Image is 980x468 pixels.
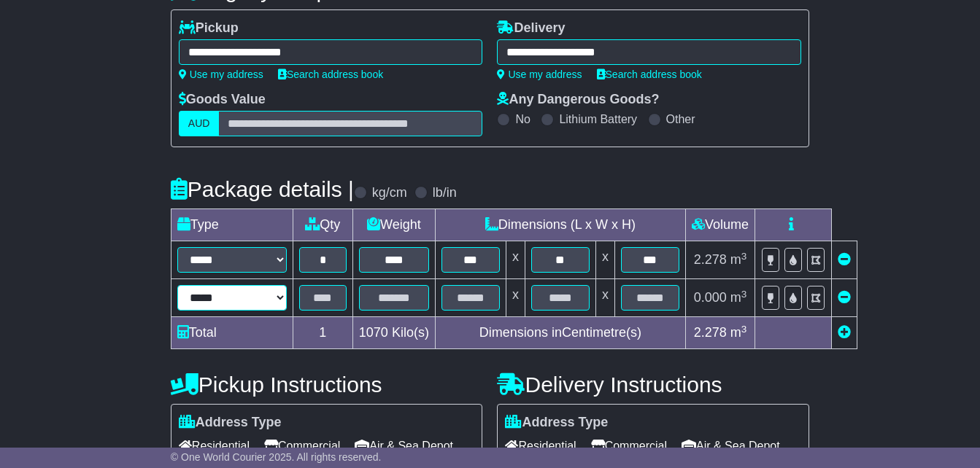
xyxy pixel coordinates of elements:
[682,434,780,457] span: Air & Sea Depot
[293,209,352,241] td: Qty
[352,317,435,349] td: Kilo(s)
[506,279,525,317] td: x
[497,92,659,108] label: Any Dangerous Goods?
[171,209,293,241] td: Type
[515,112,530,126] label: No
[435,209,685,241] td: Dimensions (L x W x H)
[171,373,483,397] h4: Pickup Instructions
[838,325,851,340] a: Add new item
[597,69,702,80] a: Search address book
[359,325,388,340] span: 1070
[741,324,747,335] sup: 3
[505,434,576,457] span: Residential
[352,209,435,241] td: Weight
[666,112,695,126] label: Other
[278,69,383,80] a: Search address book
[741,251,747,262] sup: 3
[433,185,457,201] label: lb/in
[264,434,340,457] span: Commercial
[497,373,809,397] h4: Delivery Instructions
[179,415,282,431] label: Address Type
[179,434,250,457] span: Residential
[694,252,727,267] span: 2.278
[694,290,727,305] span: 0.000
[171,451,382,463] span: © One World Courier 2025. All rights reserved.
[497,20,565,36] label: Delivery
[355,434,453,457] span: Air & Sea Depot
[179,111,220,136] label: AUD
[838,252,851,267] a: Remove this item
[730,252,747,267] span: m
[497,69,582,80] a: Use my address
[838,290,851,305] a: Remove this item
[730,325,747,340] span: m
[505,415,608,431] label: Address Type
[171,317,293,349] td: Total
[559,112,637,126] label: Lithium Battery
[179,20,239,36] label: Pickup
[179,92,266,108] label: Goods Value
[694,325,727,340] span: 2.278
[506,241,525,279] td: x
[171,177,354,201] h4: Package details |
[591,434,667,457] span: Commercial
[730,290,747,305] span: m
[741,289,747,300] sup: 3
[435,317,685,349] td: Dimensions in Centimetre(s)
[293,317,352,349] td: 1
[179,69,263,80] a: Use my address
[595,279,614,317] td: x
[685,209,755,241] td: Volume
[372,185,407,201] label: kg/cm
[595,241,614,279] td: x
